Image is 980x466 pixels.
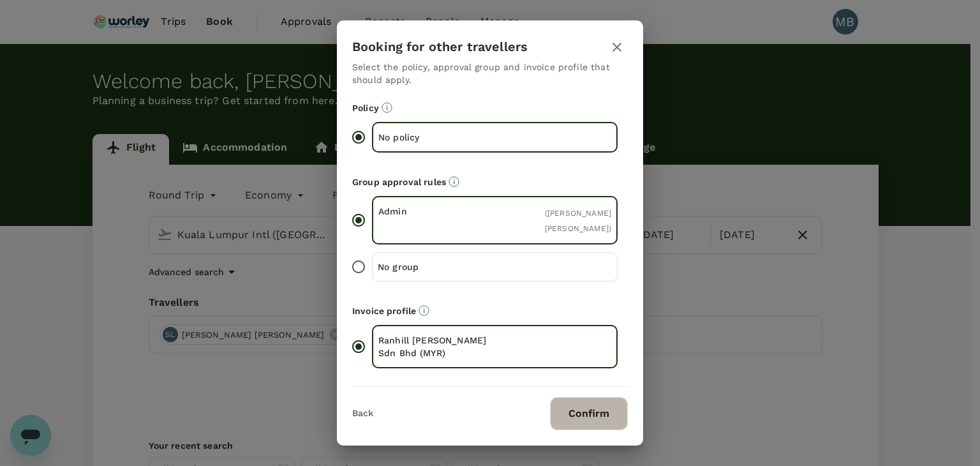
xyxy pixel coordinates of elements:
[378,131,495,144] p: No policy
[382,102,392,113] svg: Booking restrictions are based on the selected travel policy.
[378,205,495,218] p: Admin
[352,409,373,419] button: Back
[378,334,495,359] p: Ranhill [PERSON_NAME] Sdn Bhd (MYR)
[352,101,628,114] p: Policy
[352,61,628,86] p: Select the policy, approval group and invoice profile that should apply.
[378,260,495,273] p: No group
[449,176,459,187] svg: Default approvers or custom approval rules (if available) are based on the user group.
[352,40,528,54] h3: Booking for other travellers
[352,176,628,188] p: Group approval rules
[352,304,628,317] p: Invoice profile
[550,397,628,430] button: Confirm
[545,209,611,233] span: ( [PERSON_NAME] [PERSON_NAME] )
[419,305,429,316] svg: The payment currency and company information are based on the selected invoice profile.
